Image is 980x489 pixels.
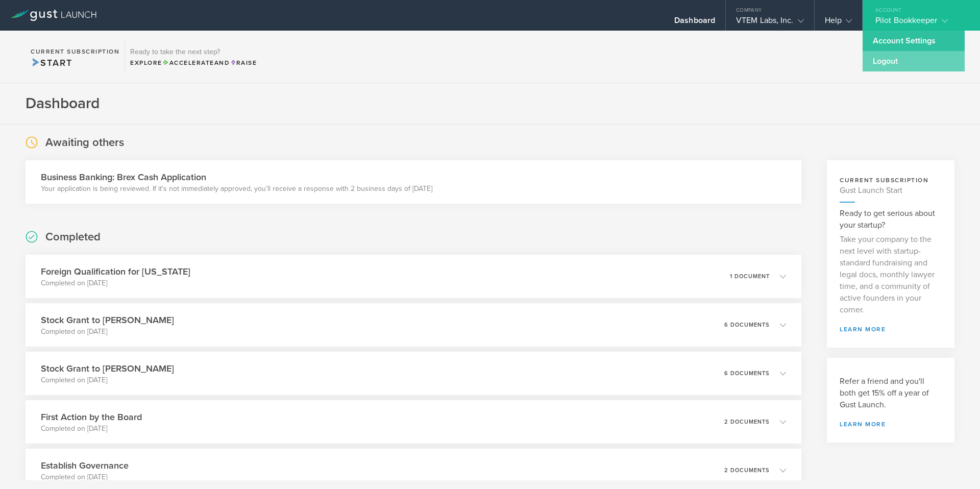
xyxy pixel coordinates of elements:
[724,419,770,425] p: 2 documents
[825,15,852,31] div: Help
[31,48,119,55] h2: Current Subscription
[41,424,142,434] p: Completed on [DATE]
[125,41,262,72] div: Ready to take the next step?ExploreAccelerateandRaise
[730,274,770,279] p: 1 document
[41,313,174,327] h3: Stock Grant to [PERSON_NAME]
[674,15,715,31] div: Dashboard
[724,322,770,328] p: 6 documents
[840,376,942,411] h3: Refer a friend and you'll both get 15% off a year of Gust Launch.
[41,410,142,424] h3: First Action by the Board
[736,15,804,31] div: VTEM Labs, Inc.
[875,15,962,31] div: Pilot Bookkeeper
[41,459,129,472] h3: Establish Governance
[41,375,174,385] p: Completed on [DATE]
[45,230,101,244] h2: Completed
[724,468,770,473] p: 2 documents
[41,184,432,194] p: Your application is being reviewed. If it's not immediately approved, you'll receive a response w...
[41,170,432,184] h3: Business Banking: Brex Cash Application
[162,59,230,66] span: and
[230,59,257,66] span: Raise
[41,472,129,482] p: Completed on [DATE]
[130,48,257,56] h3: Ready to take the next step?
[840,176,942,185] h3: current subscription
[840,421,942,427] a: Learn more
[45,135,124,150] h2: Awaiting others
[41,278,190,288] p: Completed on [DATE]
[162,59,214,66] span: Accelerate
[840,234,942,316] p: Take your company to the next level with startup-standard fundraising and legal docs, monthly law...
[130,58,257,67] div: Explore
[41,327,174,337] p: Completed on [DATE]
[840,185,942,197] h4: Gust Launch Start
[41,362,174,375] h3: Stock Grant to [PERSON_NAME]
[840,326,942,332] a: learn more
[840,208,942,231] h3: Ready to get serious about your startup?
[724,371,770,376] p: 6 documents
[41,265,190,278] h3: Foreign Qualification for [US_STATE]
[929,440,980,489] iframe: Chat Widget
[31,57,72,68] span: Start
